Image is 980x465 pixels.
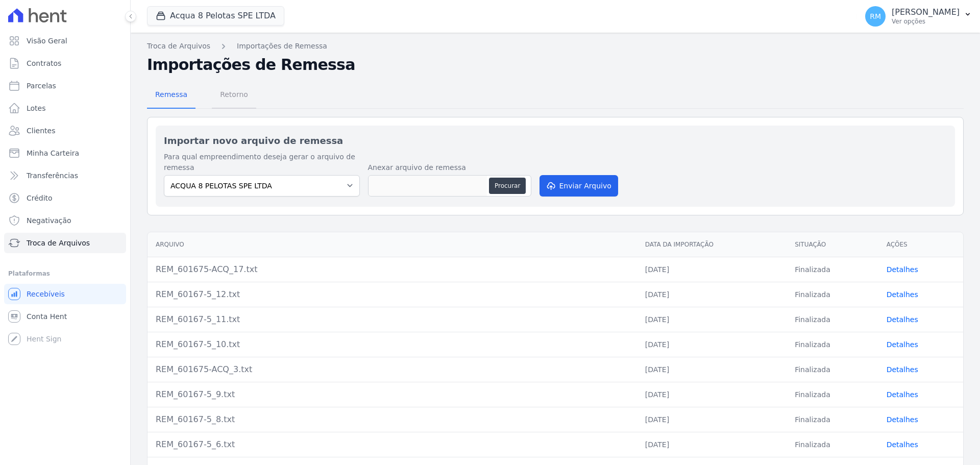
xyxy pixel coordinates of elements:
[368,162,531,173] label: Anexar arquivo de remessa
[787,307,878,332] td: Finalizada
[156,338,629,351] div: REM_60167-5_10.txt
[878,232,963,257] th: Ações
[27,103,46,113] span: Lotes
[637,332,787,357] td: [DATE]
[637,357,787,382] td: [DATE]
[637,432,787,457] td: [DATE]
[4,120,126,141] a: Clientes
[147,41,210,52] a: Troca de Arquivos
[637,232,787,257] th: Data da Importação
[4,31,126,51] a: Visão Geral
[214,84,254,105] span: Retorno
[887,265,918,274] a: Detalhes
[156,388,629,401] div: REM_60167-5_9.txt
[887,315,918,324] a: Detalhes
[4,53,126,74] a: Contratos
[4,76,126,96] a: Parcelas
[164,152,360,173] label: Para qual empreendimento deseja gerar o arquivo de remessa
[4,210,126,231] a: Negativação
[147,6,284,26] button: Acqua 8 Pelotas SPE LTDA
[27,193,53,203] span: Crédito
[8,267,122,280] div: Plataformas
[787,257,878,282] td: Finalizada
[4,98,126,118] a: Lotes
[156,413,629,426] div: REM_60167-5_8.txt
[237,41,327,52] a: Importações de Remessa
[887,365,918,374] a: Detalhes
[870,13,881,20] span: RM
[892,7,960,17] p: [PERSON_NAME]
[489,178,526,194] button: Procurar
[27,36,67,46] span: Visão Geral
[27,238,90,248] span: Troca de Arquivos
[212,82,256,109] a: Retorno
[637,307,787,332] td: [DATE]
[787,432,878,457] td: Finalizada
[787,332,878,357] td: Finalizada
[156,438,629,451] div: REM_60167-5_6.txt
[156,288,629,301] div: REM_60167-5_12.txt
[156,313,629,326] div: REM_60167-5_11.txt
[4,188,126,208] a: Crédito
[887,290,918,299] a: Detalhes
[148,232,637,257] th: Arquivo
[887,390,918,399] a: Detalhes
[147,82,256,109] nav: Tab selector
[147,56,964,74] h2: Importações de Remessa
[147,41,964,52] nav: Breadcrumb
[27,126,55,136] span: Clientes
[164,134,947,148] h2: Importar novo arquivo de remessa
[892,17,960,26] p: Ver opções
[637,282,787,307] td: [DATE]
[4,165,126,186] a: Transferências
[4,143,126,163] a: Minha Carteira
[27,81,56,91] span: Parcelas
[887,440,918,449] a: Detalhes
[27,58,61,68] span: Contratos
[27,289,65,299] span: Recebíveis
[637,407,787,432] td: [DATE]
[540,175,618,197] button: Enviar Arquivo
[4,306,126,327] a: Conta Hent
[887,415,918,424] a: Detalhes
[156,363,629,376] div: REM_601675-ACQ_3.txt
[27,170,78,181] span: Transferências
[787,382,878,407] td: Finalizada
[27,215,71,226] span: Negativação
[787,282,878,307] td: Finalizada
[156,263,629,276] div: REM_601675-ACQ_17.txt
[787,407,878,432] td: Finalizada
[4,233,126,253] a: Troca de Arquivos
[147,82,195,109] a: Remessa
[27,311,67,322] span: Conta Hent
[149,84,193,105] span: Remessa
[27,148,79,158] span: Minha Carteira
[637,257,787,282] td: [DATE]
[857,2,980,31] button: RM [PERSON_NAME] Ver opções
[4,284,126,304] a: Recebíveis
[887,340,918,349] a: Detalhes
[637,382,787,407] td: [DATE]
[787,357,878,382] td: Finalizada
[787,232,878,257] th: Situação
